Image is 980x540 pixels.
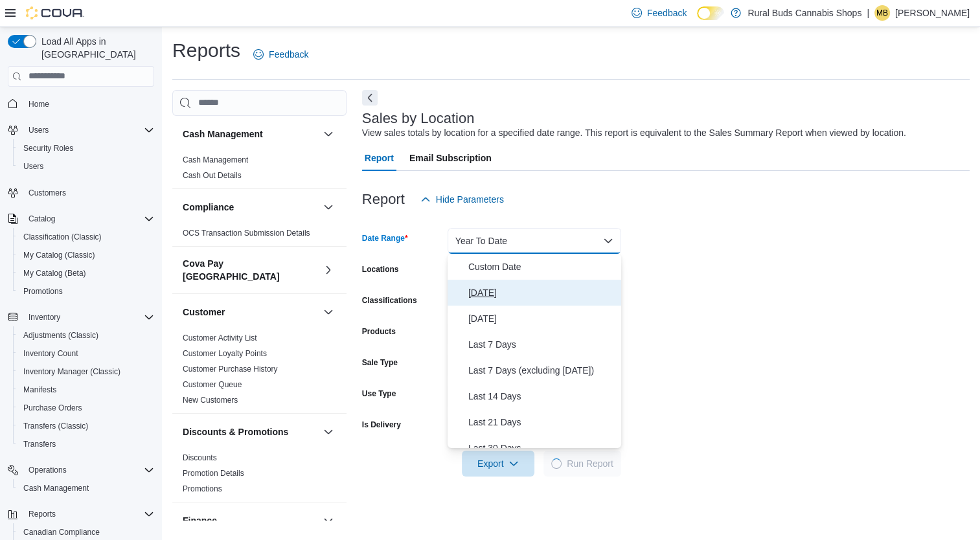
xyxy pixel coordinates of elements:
[23,527,100,537] span: Canadian Compliance
[470,451,527,477] span: Export
[13,139,159,157] button: Security Roles
[183,257,318,283] button: Cova Pay [GEOGRAPHIC_DATA]
[23,462,154,478] span: Operations
[18,265,91,281] a: My Catalog (Beta)
[436,193,504,206] span: Hide Parameters
[183,306,225,319] h3: Customer
[409,145,492,171] span: Email Subscription
[18,382,154,398] span: Manifests
[468,388,616,404] span: Last 14 Days
[183,395,238,405] span: New Customers
[13,264,159,282] button: My Catalog (Beta)
[468,440,616,456] span: Last 30 Days
[895,5,970,21] p: [PERSON_NAME]
[28,99,49,109] span: Home
[362,192,405,207] h3: Report
[183,228,310,238] span: OCS Transaction Submission Details
[13,417,159,435] button: Transfers (Classic)
[18,247,154,263] span: My Catalog (Classic)
[23,96,54,112] a: Home
[13,479,159,497] button: Cash Management
[468,337,616,352] span: Last 7 Days
[23,232,102,242] span: Classification (Classic)
[183,201,234,214] h3: Compliance
[747,5,861,21] p: Rural Buds Cannabis Shops
[23,385,56,395] span: Manifests
[23,143,73,153] span: Security Roles
[462,451,534,477] button: Export
[23,309,65,325] button: Inventory
[183,171,242,180] a: Cash Out Details
[362,295,417,306] label: Classifications
[183,229,310,238] a: OCS Transaction Submission Details
[13,228,159,246] button: Classification (Classic)
[36,35,154,61] span: Load All Apps in [GEOGRAPHIC_DATA]
[23,506,61,522] button: Reports
[28,214,55,224] span: Catalog
[23,439,56,449] span: Transfers
[543,451,621,477] button: LoadingRun Report
[23,211,60,227] button: Catalog
[13,246,159,264] button: My Catalog (Classic)
[18,346,84,361] a: Inventory Count
[18,229,107,245] a: Classification (Classic)
[23,366,120,377] span: Inventory Manager (Classic)
[13,157,159,175] button: Users
[183,468,244,478] span: Promotion Details
[183,396,238,405] a: New Customers
[183,379,242,390] span: Customer Queue
[365,145,394,171] span: Report
[172,330,347,413] div: Customer
[18,524,154,540] span: Canadian Compliance
[448,228,621,254] button: Year To Date
[23,286,63,297] span: Promotions
[23,122,154,138] span: Users
[26,6,84,19] img: Cova
[18,418,154,434] span: Transfers (Classic)
[3,461,159,479] button: Operations
[18,480,94,496] a: Cash Management
[172,38,240,63] h1: Reports
[468,285,616,300] span: [DATE]
[23,161,43,172] span: Users
[3,210,159,228] button: Catalog
[18,159,49,174] a: Users
[183,425,318,438] button: Discounts & Promotions
[362,326,396,337] label: Products
[362,264,399,275] label: Locations
[13,399,159,417] button: Purchase Orders
[18,284,154,299] span: Promotions
[28,125,49,135] span: Users
[3,183,159,202] button: Customers
[183,306,318,319] button: Customer
[18,159,154,174] span: Users
[18,480,154,496] span: Cash Management
[13,381,159,399] button: Manifests
[23,309,154,325] span: Inventory
[23,96,154,112] span: Home
[321,126,336,142] button: Cash Management
[18,284,68,299] a: Promotions
[172,450,347,502] div: Discounts & Promotions
[23,268,86,278] span: My Catalog (Beta)
[3,95,159,113] button: Home
[183,453,217,463] span: Discounts
[468,414,616,430] span: Last 21 Days
[18,346,154,361] span: Inventory Count
[23,462,72,478] button: Operations
[321,199,336,215] button: Compliance
[183,365,278,374] a: Customer Purchase History
[269,48,308,61] span: Feedback
[647,6,687,19] span: Feedback
[362,420,401,430] label: Is Delivery
[468,363,616,378] span: Last 7 Days (excluding [DATE])
[183,201,318,214] button: Compliance
[183,170,242,181] span: Cash Out Details
[183,333,257,343] a: Customer Activity List
[18,436,61,452] a: Transfers
[697,6,724,20] input: Dark Mode
[18,364,126,379] a: Inventory Manager (Classic)
[23,330,98,341] span: Adjustments (Classic)
[448,254,621,448] div: Select listbox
